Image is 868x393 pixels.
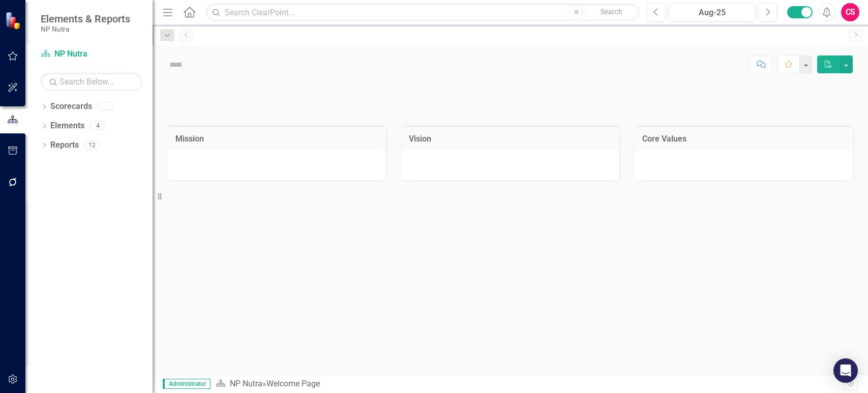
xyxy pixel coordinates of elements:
[84,141,100,149] div: 12
[833,358,858,383] div: Open Intercom Messenger
[409,134,612,144] h3: Vision
[642,134,845,144] h3: Core Values
[41,25,130,33] small: NP Nutra
[168,57,184,73] img: Not Defined
[41,13,130,25] span: Elements & Reports
[5,12,23,30] img: ClearPoint Strategy
[230,379,262,388] a: NP Nutra
[841,3,859,21] button: CS
[50,101,92,113] a: Scorecards
[163,379,211,389] span: Administrator
[586,5,637,19] button: Search
[669,3,756,21] button: Aug-25
[50,139,79,151] a: Reports
[41,73,142,91] input: Search Below...
[216,378,843,390] div: »
[266,379,320,388] div: Welcome Page
[50,120,84,132] a: Elements
[175,134,378,144] h3: Mission
[601,8,622,16] span: Search
[89,122,106,130] div: 4
[672,7,752,19] div: Aug-25
[206,4,639,21] input: Search ClearPoint...
[41,48,142,60] a: NP Nutra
